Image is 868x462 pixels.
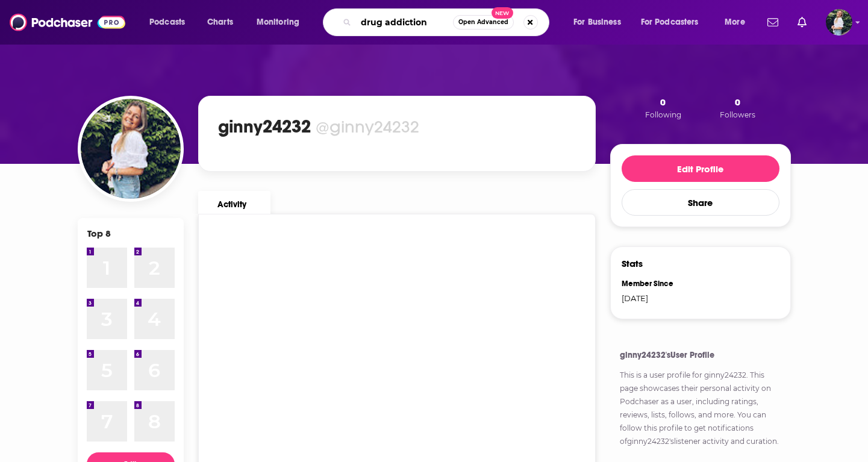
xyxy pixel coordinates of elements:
button: open menu [141,13,201,32]
h1: ginny24232 [218,116,311,137]
button: 0Followers [716,96,759,120]
span: Podcasts [149,14,185,31]
span: More [725,14,745,31]
img: User Profile [826,9,852,36]
span: Logged in as ginny24232 [826,9,852,36]
img: ginny24232 [81,99,181,199]
button: Open AdvancedNew [453,15,514,30]
img: Podchaser - Follow, Share and Rate Podcasts [10,11,125,34]
button: open menu [565,13,636,32]
input: Search podcasts, credits, & more... [356,13,453,32]
div: [DATE] [622,293,693,303]
span: Following [645,110,681,119]
a: ginny24232 [704,370,746,379]
button: Share [622,189,779,216]
h3: Stats [622,258,643,269]
h4: ginny24232's User Profile [620,350,781,360]
div: Search podcasts, credits, & more... [334,8,561,36]
button: 0Following [642,96,685,120]
button: open menu [248,13,315,32]
div: Member Since [622,279,693,289]
span: Charts [207,14,233,31]
span: 0 [735,96,740,108]
span: For Podcasters [641,14,699,31]
button: open menu [716,13,760,32]
a: Show notifications dropdown [763,12,783,33]
button: open menu [633,13,716,32]
span: Followers [720,110,755,119]
p: This is a user profile for . This page showcases their personal activity on Podchaser as a user, ... [620,369,781,448]
span: 0 [660,96,666,108]
span: Open Advanced [458,19,508,25]
button: Edit Profile [622,155,779,182]
div: @ginny24232 [316,116,419,137]
a: Activity [198,191,270,214]
div: Top 8 [87,228,111,239]
a: Charts [199,13,240,32]
button: Show profile menu [826,9,852,36]
span: For Business [573,14,621,31]
a: Show notifications dropdown [793,12,811,33]
span: Monitoring [257,14,299,31]
span: New [492,7,513,19]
